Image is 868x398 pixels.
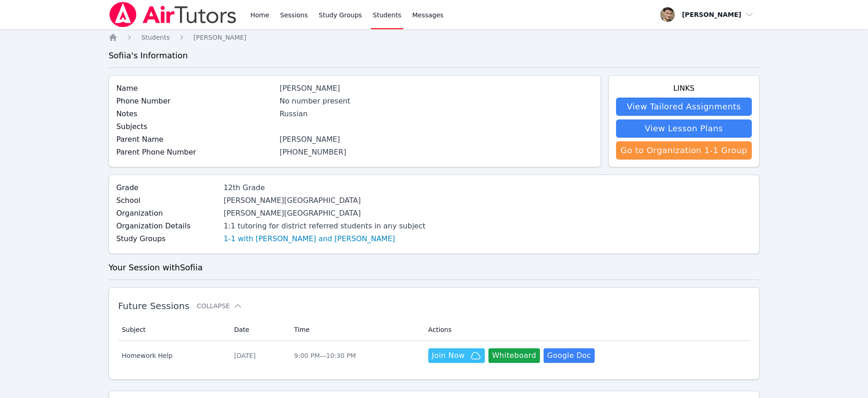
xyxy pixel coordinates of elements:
[432,350,465,361] span: Join Now
[141,34,169,41] span: Students
[288,319,423,341] th: Time
[116,147,274,158] label: Parent Phone Number
[122,351,223,360] span: Homework Help
[116,221,218,232] label: Organization Details
[229,319,289,341] th: Date
[141,33,169,42] a: Students
[116,195,218,206] label: School
[118,300,190,311] span: Future Sessions
[428,348,485,363] button: Join Now
[118,319,229,341] th: Subject
[116,83,274,94] label: Name
[423,319,750,341] th: Actions
[224,221,426,232] div: 1:1 tutoring for district referred students in any subject
[488,348,540,363] button: Whiteboard
[116,96,274,107] label: Phone Number
[108,261,760,274] h3: Your Session with Sofiia
[118,341,750,370] tr: Homework Help[DATE]9:00 PM—10:30 PMJoin NowWhiteboardGoogle Doc
[616,141,752,160] a: Go to Organization 1-1 Group
[616,119,752,138] a: View Lesson Plans
[108,49,760,62] h3: Sofiia 's Information
[279,83,593,94] div: [PERSON_NAME]
[279,134,593,145] div: [PERSON_NAME]
[224,208,426,219] div: [PERSON_NAME][GEOGRAPHIC_DATA]
[194,34,247,41] span: [PERSON_NAME]
[616,98,752,116] a: View Tailored Assignments
[616,83,752,94] h4: Links
[224,195,426,206] div: [PERSON_NAME][GEOGRAPHIC_DATA]
[279,148,346,156] a: [PHONE_NUMBER]
[544,348,595,363] a: Google Doc
[224,182,426,193] div: 12th Grade
[116,121,274,132] label: Subjects
[108,2,237,27] img: Air Tutors
[279,109,593,119] div: Russian
[116,182,218,193] label: Grade
[116,233,218,244] label: Study Groups
[194,33,247,42] a: [PERSON_NAME]
[234,351,283,360] div: [DATE]
[108,33,760,42] nav: Breadcrumb
[412,10,444,20] span: Messages
[116,208,218,219] label: Organization
[279,96,593,107] div: No number present
[197,301,242,310] button: Collapse
[116,109,274,119] label: Notes
[224,233,395,244] a: 1-1 with [PERSON_NAME] and [PERSON_NAME]
[294,352,356,359] span: 9:00 PM — 10:30 PM
[116,134,274,145] label: Parent Name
